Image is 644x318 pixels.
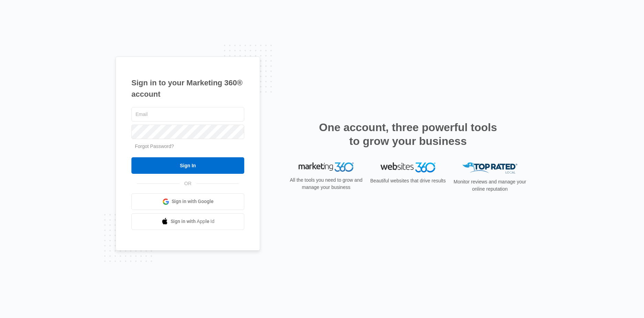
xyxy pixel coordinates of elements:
span: OR [180,180,196,187]
p: Monitor reviews and manage your online reputation [451,178,528,193]
input: Email [131,107,244,121]
span: Sign in with Google [172,198,214,205]
h1: Sign in to your Marketing 360® account [131,77,244,100]
img: Marketing 360 [299,162,354,172]
img: Websites 360 [380,162,436,172]
a: Sign in with Google [131,193,244,210]
p: All the tools you need to grow and manage your business [288,177,365,191]
a: Sign in with Apple Id [131,213,244,230]
h2: One account, three powerful tools to grow your business [317,120,499,148]
p: Beautiful websites that drive results [369,177,447,184]
a: Forgot Password? [135,144,174,149]
img: Top Rated Local [462,162,517,174]
input: Sign In [131,157,244,174]
span: Sign in with Apple Id [171,218,215,225]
